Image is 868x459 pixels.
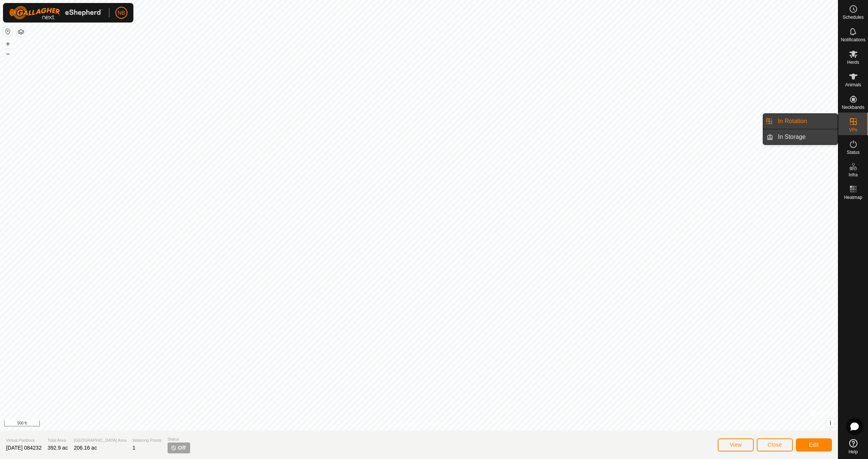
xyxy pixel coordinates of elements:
[17,27,26,36] button: Map Layers
[842,105,864,110] span: Neckbands
[773,129,838,144] a: In Storage
[848,173,857,177] span: Infra
[757,438,793,451] button: Close
[842,15,863,20] span: Schedules
[718,438,754,451] button: View
[778,117,807,126] span: In Rotation
[133,445,136,451] span: 1
[778,132,806,141] span: In Storage
[809,442,819,448] span: Edit
[74,445,97,451] span: 206.16 ac
[168,436,190,442] span: Status
[74,437,126,444] span: [GEOGRAPHIC_DATA] Area
[838,436,868,457] a: Help
[48,445,68,451] span: 392.9 ac
[730,442,742,448] span: View
[796,438,832,451] button: Edit
[133,437,162,444] span: Watering Points
[389,421,417,427] a: Privacy Policy
[830,420,831,426] span: i
[773,114,838,129] a: In Rotation
[6,445,42,451] span: [DATE] 084232
[3,39,12,48] button: +
[845,83,861,87] span: Animals
[9,6,103,20] img: Gallagher Logo
[763,129,838,144] li: In Storage
[6,437,42,444] span: Virtual Paddock
[171,445,177,451] img: turn-off
[847,150,859,155] span: Status
[848,450,858,454] span: Help
[844,195,862,200] span: Heatmap
[763,114,838,129] li: In Rotation
[48,437,68,444] span: Total Area
[841,38,865,42] span: Notifications
[3,27,12,36] button: Reset Map
[118,9,125,17] span: NB
[178,444,186,452] span: Off
[849,128,857,132] span: VPs
[847,60,859,65] span: Herds
[768,442,782,448] span: Close
[3,49,12,58] button: –
[826,419,835,427] button: i
[426,421,449,427] a: Contact Us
